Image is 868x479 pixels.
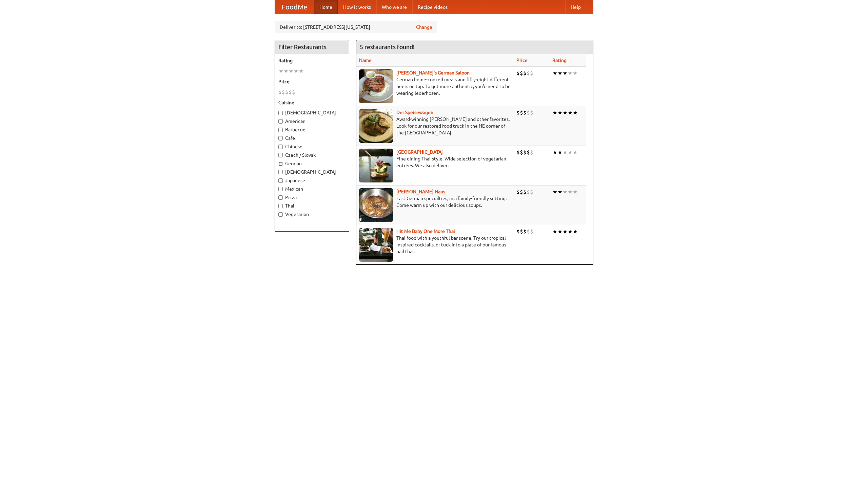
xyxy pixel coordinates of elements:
li: $ [516,228,520,235]
li: ★ [552,69,557,77]
a: Rating [552,58,567,63]
h5: Price [278,78,346,85]
li: $ [527,109,530,116]
label: Cafe [278,135,346,141]
li: $ [516,188,520,196]
li: ★ [568,188,573,196]
input: German [278,161,283,166]
a: Name [359,58,372,63]
li: ★ [573,188,578,196]
li: ★ [299,67,304,75]
li: ★ [573,69,578,77]
li: ★ [557,69,563,77]
a: Der Speisewagen [396,110,433,115]
div: Deliver to: [STREET_ADDRESS][US_STATE] [275,21,437,33]
label: Pizza [278,194,346,201]
li: $ [530,228,533,235]
li: ★ [563,188,568,196]
li: $ [516,149,520,156]
li: $ [527,149,530,156]
li: $ [530,149,533,156]
a: Who we are [376,0,412,14]
li: ★ [573,228,578,235]
h5: Cuisine [278,99,346,106]
a: FoodMe [275,0,314,14]
li: $ [523,109,527,116]
li: $ [520,69,523,77]
input: [DEMOGRAPHIC_DATA] [278,170,283,174]
p: Fine dining Thai-style. Wide selection of vegetarian entrées. We also deliver. [359,155,511,169]
input: Vegetarian [278,212,283,217]
li: ★ [552,149,557,156]
input: Cafe [278,136,283,140]
p: Thai food with a youthful bar scene. Try our tropical inspired cocktails, or tuck into a plate of... [359,235,511,255]
li: ★ [563,228,568,235]
li: ★ [568,69,573,77]
b: Hit Me Baby One More Thai [396,228,455,234]
li: ★ [563,149,568,156]
li: ★ [552,228,557,235]
ng-pluralize: 5 restaurants found! [360,44,415,50]
li: ★ [294,67,299,75]
input: Japanese [278,178,283,183]
img: babythai.jpg [359,228,393,262]
li: ★ [557,149,563,156]
li: ★ [573,109,578,116]
li: ★ [568,149,573,156]
li: $ [278,88,282,96]
li: $ [530,188,533,196]
input: Chinese [278,145,283,149]
input: Pizza [278,195,283,200]
a: Change [416,24,432,30]
label: Japanese [278,177,346,184]
label: American [278,118,346,125]
img: kohlhaus.jpg [359,188,393,222]
h5: Rating [278,57,346,64]
li: $ [527,188,530,196]
li: ★ [568,228,573,235]
li: $ [520,109,523,116]
li: $ [523,69,527,77]
label: Czech / Slovak [278,152,346,158]
a: Recipe videos [412,0,453,14]
li: $ [523,188,527,196]
b: [GEOGRAPHIC_DATA] [396,149,443,155]
img: speisewagen.jpg [359,109,393,143]
li: $ [523,149,527,156]
li: ★ [568,109,573,116]
label: [DEMOGRAPHIC_DATA] [278,109,346,116]
li: ★ [289,67,294,75]
label: [DEMOGRAPHIC_DATA] [278,169,346,175]
label: German [278,160,346,167]
a: Price [516,58,528,63]
input: Thai [278,204,283,208]
input: Barbecue [278,128,283,132]
input: Czech / Slovak [278,153,283,157]
li: ★ [557,188,563,196]
li: $ [520,228,523,235]
a: Home [314,0,338,14]
a: Help [565,0,586,14]
li: $ [285,88,289,96]
input: Mexican [278,187,283,191]
p: Award-winning [PERSON_NAME] and other favorites. Look for our restored food truck in the NE corne... [359,116,511,136]
p: East German specialties, in a family-friendly setting. Come warm up with our delicious soups. [359,195,511,209]
h4: Filter Restaurants [275,40,349,54]
a: [PERSON_NAME] Haus [396,189,445,194]
li: $ [292,88,295,96]
li: $ [516,109,520,116]
img: esthers.jpg [359,69,393,103]
li: ★ [283,67,289,75]
li: ★ [278,67,283,75]
img: satay.jpg [359,149,393,182]
li: $ [523,228,527,235]
a: [PERSON_NAME]'s German Saloon [396,70,470,75]
li: $ [282,88,285,96]
input: American [278,119,283,124]
li: ★ [573,149,578,156]
li: $ [520,188,523,196]
li: $ [516,69,520,77]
